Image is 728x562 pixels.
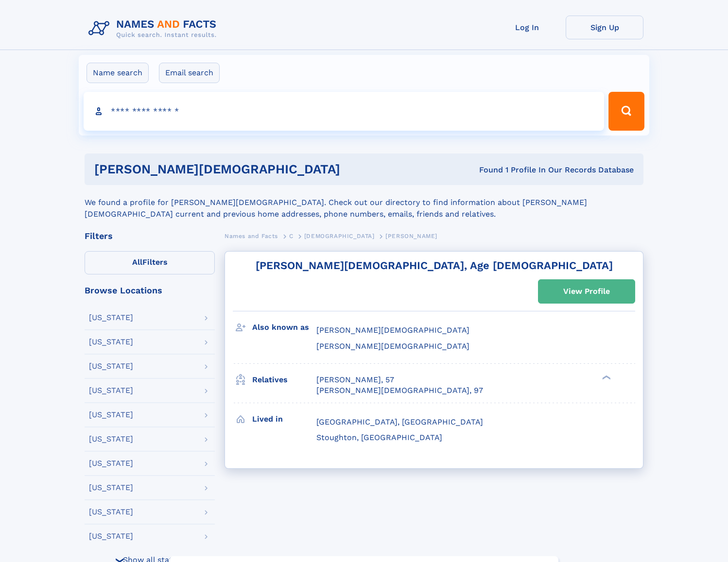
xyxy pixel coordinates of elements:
a: [PERSON_NAME], 57 [316,375,394,385]
div: [US_STATE] [89,411,133,419]
a: [PERSON_NAME][DEMOGRAPHIC_DATA], Age [DEMOGRAPHIC_DATA] [256,259,613,272]
button: Search Button [608,92,644,131]
div: [US_STATE] [89,314,133,322]
div: [US_STATE] [89,484,133,492]
a: Names and Facts [225,230,278,242]
div: [US_STATE] [89,460,133,467]
input: search input [84,92,604,131]
div: ❯ [600,374,611,380]
a: Sign Up [566,16,643,39]
h3: Also known as [252,319,316,336]
h1: [PERSON_NAME][DEMOGRAPHIC_DATA] [94,163,410,175]
span: Stoughton, [GEOGRAPHIC_DATA] [316,433,442,442]
a: Log In [488,16,566,39]
span: [PERSON_NAME] [385,233,437,239]
img: Logo Names and Facts [85,16,225,42]
div: Browse Locations [85,286,215,295]
div: Found 1 Profile In Our Records Database [410,165,634,175]
a: View Profile [538,280,635,303]
span: [DEMOGRAPHIC_DATA] [304,233,375,239]
a: [DEMOGRAPHIC_DATA] [304,230,375,242]
div: [US_STATE] [89,532,133,540]
label: Name search [87,63,149,83]
span: [PERSON_NAME][DEMOGRAPHIC_DATA] [316,325,469,335]
div: We found a profile for [PERSON_NAME][DEMOGRAPHIC_DATA]. Check out our directory to find informati... [85,185,643,220]
label: Email search [159,63,220,83]
div: Filters [85,232,215,240]
div: [US_STATE] [89,387,133,394]
a: C [289,230,294,242]
div: View Profile [563,280,610,303]
div: [US_STATE] [89,362,133,370]
span: [PERSON_NAME][DEMOGRAPHIC_DATA] [316,341,469,351]
span: [GEOGRAPHIC_DATA], [GEOGRAPHIC_DATA] [316,417,483,426]
a: [PERSON_NAME][DEMOGRAPHIC_DATA], 97 [316,385,483,396]
h3: Relatives [252,372,316,388]
div: [US_STATE] [89,338,133,346]
label: Filters [85,251,215,274]
div: [US_STATE] [89,435,133,443]
span: C [289,233,294,239]
div: [US_STATE] [89,508,133,516]
h3: Lived in [252,411,316,427]
span: All [132,257,142,267]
